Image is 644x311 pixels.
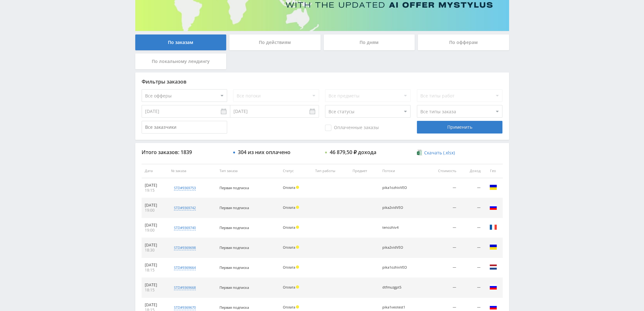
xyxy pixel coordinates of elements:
[219,185,249,190] span: Первая подписка
[330,149,376,155] div: 46 879,50 ₽ дохода
[382,206,411,210] div: pika2vidVEO
[489,223,497,231] img: fra.png
[283,285,295,289] span: Оплата
[283,265,295,270] span: Оплата
[424,238,459,258] td: —
[382,186,411,190] div: pika1ozhivVEO
[312,164,349,178] th: Тип работы
[424,218,459,238] td: —
[489,183,497,191] img: ukr.png
[296,265,299,269] span: Холд
[324,34,415,50] div: По дням
[459,178,484,198] td: —
[174,205,196,210] div: std#9369742
[424,150,455,155] span: Скачать (.xlsx)
[216,164,279,178] th: Тип заказа
[145,283,165,288] div: [DATE]
[418,34,509,50] div: По офферам
[382,265,411,270] div: pika1ozhivVEO
[145,203,165,208] div: [DATE]
[296,305,299,308] span: Холд
[489,243,497,251] img: ukr.png
[489,263,497,271] img: nld.png
[283,245,295,250] span: Оплата
[417,121,502,134] div: Применить
[283,225,295,230] span: Оплата
[135,34,226,50] div: По заказам
[382,305,411,309] div: pika1veotest1
[459,278,484,298] td: —
[219,285,249,290] span: Первая подписка
[489,283,497,291] img: rus.png
[135,53,226,69] div: По локальному лендингу
[145,302,165,308] div: [DATE]
[145,263,165,268] div: [DATE]
[459,258,484,278] td: —
[283,185,295,190] span: Оплата
[145,268,165,273] div: 18:15
[219,205,249,210] span: Первая подписка
[145,243,165,248] div: [DATE]
[484,164,503,178] th: Гео
[382,246,411,250] div: pika2vidVEO
[142,79,503,84] div: Фильтры заказов
[424,164,459,178] th: Стоимость
[424,198,459,218] td: —
[296,285,299,289] span: Холд
[489,303,497,311] img: rus.png
[489,203,497,211] img: rus.png
[145,288,165,293] div: 18:15
[168,164,216,178] th: № заказа
[145,183,165,188] div: [DATE]
[459,218,484,238] td: —
[145,223,165,228] div: [DATE]
[382,226,411,230] div: tenozhiv4
[296,246,299,249] span: Холд
[379,164,425,178] th: Потоки
[283,305,295,309] span: Оплата
[459,164,484,178] th: Доход
[296,226,299,229] span: Холд
[219,245,249,250] span: Первая подписка
[174,245,196,250] div: std#9369698
[382,285,411,289] div: dtfmuzgpt5
[174,305,196,310] div: std#9369670
[142,149,227,155] div: Итого заказов: 1839
[142,164,168,178] th: Дата
[424,178,459,198] td: —
[229,34,321,50] div: По действиям
[325,125,379,131] span: Оплаченные заказы
[417,150,455,156] a: Скачать (.xlsx)
[424,258,459,278] td: —
[279,164,312,178] th: Статус
[296,186,299,189] span: Холд
[417,149,422,156] img: xlsx
[349,164,379,178] th: Предмет
[459,238,484,258] td: —
[174,225,196,230] div: std#9369740
[145,228,165,233] div: 19:00
[174,265,196,270] div: std#9369664
[174,285,196,290] div: std#9369668
[219,265,249,270] span: Первая подписка
[296,206,299,209] span: Холд
[145,188,165,193] div: 19:15
[219,225,249,230] span: Первая подписка
[145,248,165,253] div: 18:30
[174,185,196,190] div: std#9369753
[424,278,459,298] td: —
[459,198,484,218] td: —
[283,205,295,210] span: Оплата
[142,121,227,134] input: Все заказчики
[238,149,290,155] div: 304 из них оплачено
[145,208,165,213] div: 19:00
[219,305,249,310] span: Первая подписка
